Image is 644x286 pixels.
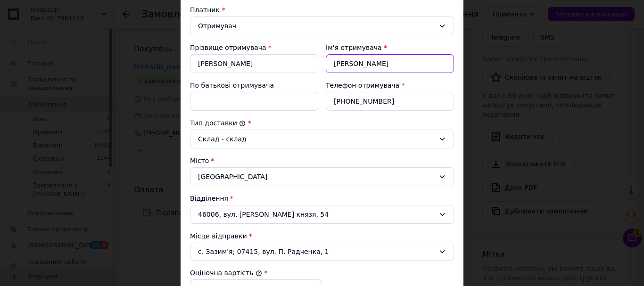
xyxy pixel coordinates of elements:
div: Отримувач [198,21,435,31]
div: Місто [190,156,454,165]
label: Ім'я отримувача [326,44,382,51]
div: Місце відправки [190,231,454,241]
div: [GEOGRAPHIC_DATA] [190,167,454,186]
div: Тип доставки [190,118,454,128]
label: Телефон отримувача [326,82,399,89]
div: 46006, вул. [PERSON_NAME] князя, 54 [190,205,454,224]
label: Оціночна вартість [190,269,262,277]
label: По батькові отримувача [190,82,274,89]
input: +380 [326,92,454,111]
div: Платник [190,5,454,15]
label: Прізвище отримувача [190,44,266,51]
div: Відділення [190,194,454,203]
div: Склад - склад [198,134,435,144]
span: с. Зазим'я; 07415, вул. П. Радченка, 1 [198,247,435,256]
